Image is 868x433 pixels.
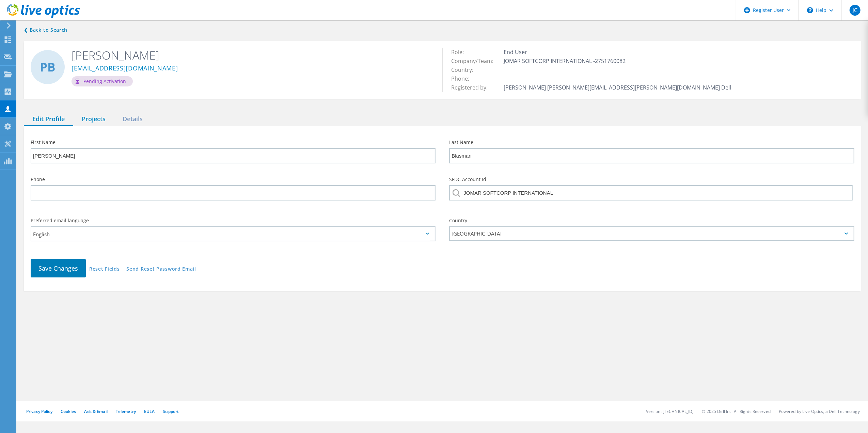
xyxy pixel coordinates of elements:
[451,84,494,91] span: Registered by:
[451,48,471,56] span: Role:
[126,267,196,272] a: Send Reset Password Email
[61,408,76,414] a: Cookies
[72,65,178,72] a: [EMAIL_ADDRESS][DOMAIN_NAME]
[116,408,136,414] a: Telemetry
[89,267,120,272] a: Reset Fields
[449,140,854,145] label: Last Name
[31,177,436,182] label: Phone
[26,408,52,414] a: Privacy Policy
[114,112,151,126] div: Details
[504,57,632,65] span: JOMAR SOFTCORP INTERNATIONAL -2751760082
[38,264,78,272] span: Save Changes
[144,408,155,414] a: EULA
[72,76,133,86] div: Pending Activation
[84,408,108,414] a: Ads & Email
[449,177,854,182] label: SFDC Account Id
[852,7,857,13] span: JC
[72,48,432,63] h2: [PERSON_NAME]
[24,26,67,34] a: Back to search
[451,75,476,82] span: Phone:
[31,218,436,223] label: Preferred email language
[702,408,771,414] li: © 2025 Dell Inc. All Rights Reserved
[73,112,114,126] div: Projects
[502,48,733,57] td: End User
[449,218,854,223] label: Country
[449,226,854,241] div: [GEOGRAPHIC_DATA]
[40,61,56,73] span: PB
[31,140,436,145] label: First Name
[807,7,813,13] svg: \n
[646,408,694,414] li: Version: [TECHNICAL_ID]
[502,83,733,92] td: [PERSON_NAME] [PERSON_NAME][EMAIL_ADDRESS][PERSON_NAME][DOMAIN_NAME] Dell
[31,259,86,277] button: Save Changes
[451,57,500,65] span: Company/Team:
[163,408,179,414] a: Support
[779,408,860,414] li: Powered by Live Optics, a Dell Technology
[24,112,73,126] div: Edit Profile
[7,14,80,19] a: Live Optics Dashboard
[451,66,480,74] span: Country:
